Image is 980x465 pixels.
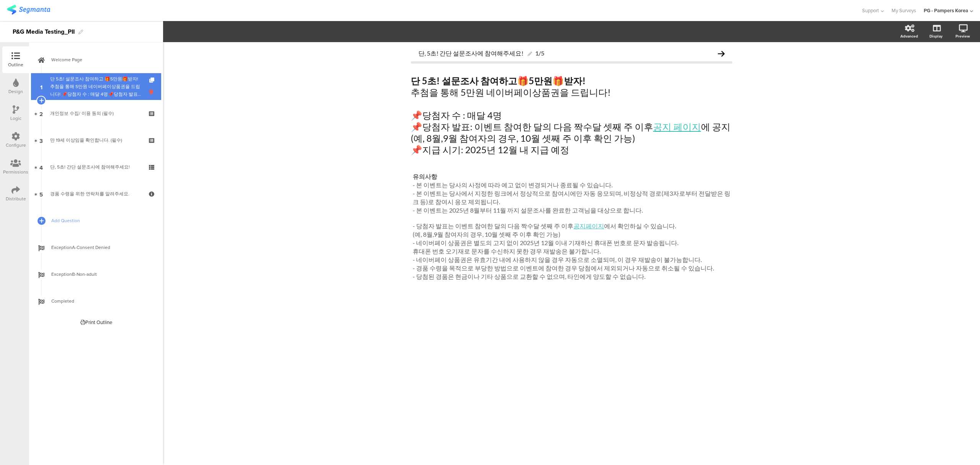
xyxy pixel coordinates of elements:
[413,264,730,273] p: - 경품 수령을 목적으로 부당한 방법으로 이벤트에 참여한 경우 당첨에서 제외되거나 자동으로 취소될 수 있습니다.
[31,154,161,180] a: 4 단, 5초! 간단 설문조사에 참여해주세요!
[413,273,730,281] p: - 당첨된 경품은 현금이나 기타 상품으로 교환할 수 없으며, 타인에게 양도할 수 없습니다.
[413,222,730,231] p: - 당첨자 발표는 이벤트 참여한 달의 다음 짝수달 셋째 주 이후 에서 확인하실 수 있습니다.
[413,247,730,256] p: 휴대폰 번호 오기재로 문자를 수신하지 못한 경우 재발송은 불가합니다.
[535,49,544,57] div: 1/5
[50,163,142,171] div: 단, 5초! 간단 설문조사에 참여해주세요!
[149,78,156,83] i: Duplicate
[413,206,730,215] p: - 본 이벤트는 2025년 8월부터 11월 까지 설문조사를 완료한 고객님을 대상으로 합니다.
[51,297,149,305] span: Completed
[51,56,149,64] span: Welcome Page
[31,127,161,154] a: 3 만 19세 이상임을 확인합니다. (필수)
[39,136,43,144] span: 3
[3,169,28,175] div: Permissions
[31,46,161,73] a: Welcome Page
[39,190,43,198] span: 5
[6,195,26,202] div: Distribute
[7,5,50,15] img: segmanta logo
[80,319,112,326] div: Print Outline
[13,26,75,38] div: P&G Media Testing_PII
[900,33,918,39] div: Advanced
[653,121,701,132] a: 공지 페이지
[413,181,730,190] p: - 본 이벤트는 당사의 사정에 따라 예고 없이 변경되거나 종료될 수 있습니다.
[31,261,161,288] a: ExceptionB-Non-adult
[31,100,161,127] a: 2 개인정보 수집/ 이용 동의 (필수)
[413,231,730,239] p: (예, 8월,9월 참여자의 경우, 10월 셋째 주 이후 확인 가능)
[411,110,732,121] p: 📌당첨자 수 : 매달 4명
[50,136,142,144] div: 만 19세 이상임을 확인합니다. (필수)
[929,33,942,39] div: Display
[411,75,517,86] strong: 단 5초! 설문조사 참여하고
[50,75,142,98] div: 단 5초! 설문조사 참여하고 🎁5만원🎁받자!추첨을 통해 5만원 네이버페이상품권을 드립니다! 📌당첨자 수 : 매달 4명📌당첨자 발표: 이벤트 참여한 달의 다음 짝수달 셋째 주 ...
[862,7,879,14] span: Support
[8,88,23,95] div: Design
[39,109,43,118] span: 2
[413,239,730,247] p: - 네이버페이 상품권은 별도의 고지 없이 2025년 12월 이내 기재하신 휴대폰 번호로 문자 발송됩니다.
[955,33,970,39] div: Preview
[51,244,149,251] span: ExceptionA-Consent Denied
[31,73,161,100] a: 1 단 5초! 설문조사 참여하고 🎁5만원🎁받자!추첨을 통해 5만원 네이버페이상품권을 드립니다! 📌당첨자 수 : 매달 4명📌당첨자 발표: 이벤트 참여한 달의 다음 짝수달 셋째 ...
[411,75,732,87] p: 🎁 🎁
[50,110,142,117] div: 개인정보 수집/ 이용 동의 (필수)
[411,121,732,133] p: 📌당첨자 발표: 이벤트 참여한 달의 다음 짝수달 셋째 주 이후 에 공지
[413,190,730,206] p: - 본 이벤트는 당사에서 지정한 링크에서 정상적으로 참여시에만 자동 응모되며, 비정상적 경로(제3자로부터 전달받은 링크 등)로 참여시 응모 제외됩니다.
[8,61,23,68] div: Outline
[411,133,732,144] p: (예, 8월,9월 참여자의 경우, 10월 셋째 주 이후 확인 가능)
[40,82,42,91] span: 1
[529,75,552,86] strong: 5만원
[31,180,161,207] a: 5 경품 수령을 위한 연락처를 알려주세요.
[10,115,21,122] div: Logic
[413,173,437,180] strong: 유의사항
[39,163,43,171] span: 4
[6,142,26,149] div: Configure
[411,87,732,98] p: 추첨을 통해 5만원 네이버페이상품권을 드립니다!
[51,270,149,278] span: ExceptionB-Non-adult
[573,222,604,229] a: 공지페이지
[50,190,142,198] div: 경품 수령을 위한 연락처를 알려주세요.
[51,217,149,224] span: Add Question
[808,157,980,465] iframe: Chat Widget
[924,7,968,14] div: PG - Pampers Korea
[31,234,161,261] a: ExceptionA-Consent Denied
[149,88,156,95] i: Delete
[418,49,523,57] span: 단, 5초! 간단 설문조사에 참여해주세요!
[413,256,730,264] p: - 네이버페이 상품권은 유효기간 내에 사용하지 않을 경우 자동으로 소멸되며, 이 경우 재발송이 불가능합니다.
[564,75,586,86] strong: 받자!
[31,288,161,314] a: Completed
[411,144,732,156] p: 📌지급 시기: 2025년 12월 내 지급 예정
